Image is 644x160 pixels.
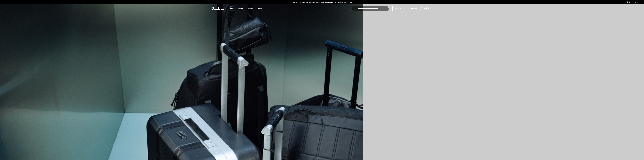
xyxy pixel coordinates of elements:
a: Support [247,4,253,13]
a: Shop [229,4,233,13]
button: Bag (10) [420,7,427,10]
a: Lost & Found [257,4,268,13]
a: Explore [237,4,243,13]
span: Account [410,7,417,10]
a: 10% OFF YOUR FIRST PURCHASE FOR DB [DEMOGRAPHIC_DATA] MEMBERS [292,1,352,3]
nav: Main Navigation [227,4,269,13]
a: Account [407,7,417,10]
span: Bag [424,7,427,10]
span: (10) [426,7,429,9]
a: Db Black [392,6,403,11]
